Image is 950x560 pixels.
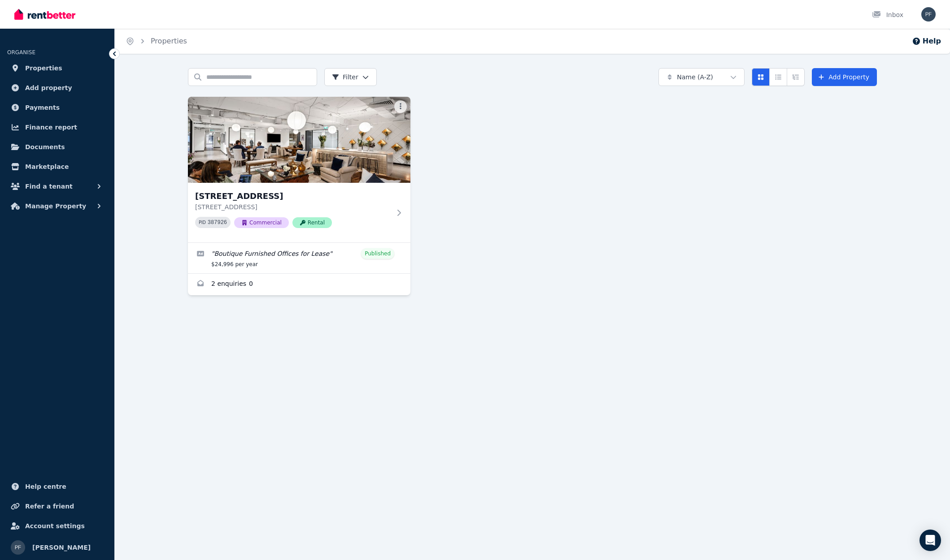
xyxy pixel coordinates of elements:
span: Add property [25,82,72,93]
span: Manage Property [25,201,86,211]
a: Properties [151,37,187,45]
a: Help centre [7,478,107,495]
button: Expanded list view [787,68,805,86]
a: Account settings [7,517,107,535]
span: Properties [25,63,62,73]
a: Enquiries for 39 Albany St, Crows Nest [188,274,410,295]
img: Penny Flanagan [921,7,936,22]
div: Open Intercom Messenger [919,530,941,551]
a: Add property [7,79,107,97]
button: Filter [324,68,377,86]
span: Finance report [25,122,77,133]
button: Help [912,36,941,47]
span: Find a tenant [25,181,73,192]
h3: [STREET_ADDRESS] [195,190,391,202]
code: 387926 [208,220,227,226]
span: Account settings [25,521,85,531]
img: RentBetter [14,8,75,21]
img: 39 Albany St, Crows Nest [188,97,410,183]
span: ORGANISE [7,49,35,56]
nav: Breadcrumb [115,29,198,54]
a: 39 Albany St, Crows Nest[STREET_ADDRESS][STREET_ADDRESS]PID 387926CommercialRental [188,97,410,242]
button: Card view [752,68,770,86]
small: PID [199,220,206,225]
a: Refer a friend [7,497,107,515]
span: Help centre [25,481,66,492]
span: Name (A-Z) [677,73,713,82]
a: Marketplace [7,158,107,176]
button: Find a tenant [7,177,107,195]
button: More options [394,100,407,113]
span: Commercial [234,217,289,228]
a: Add Property [812,68,877,86]
button: Compact list view [769,68,787,86]
a: Documents [7,138,107,156]
span: Marketplace [25,161,69,172]
a: Properties [7,59,107,77]
button: Name (A-Z) [658,68,745,86]
span: Rental [292,217,332,228]
div: View options [752,68,805,86]
div: Inbox [872,10,903,19]
a: Edit listing: Boutique Furnished Offices for Lease [188,243,410,273]
span: Filter [332,73,358,82]
span: [PERSON_NAME] [32,542,91,553]
a: Payments [7,99,107,116]
a: Finance report [7,118,107,136]
img: Penny Flanagan [11,540,25,555]
span: Refer a friend [25,501,74,512]
span: Documents [25,142,65,152]
button: Manage Property [7,197,107,215]
span: Payments [25,102,60,113]
p: [STREET_ADDRESS] [195,202,391,211]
